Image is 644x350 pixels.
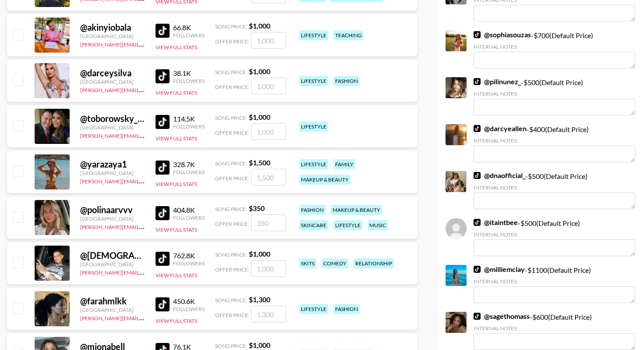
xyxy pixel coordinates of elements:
div: 66.8K [173,23,205,32]
button: View Full Stats [156,181,197,187]
div: teaching [333,30,364,40]
div: lifestyle [299,304,328,314]
div: Followers [173,169,205,175]
div: - $ 500 (Default Price) [474,218,635,256]
img: TikTok [156,206,170,220]
div: skits [299,258,316,268]
div: Followers [173,123,205,130]
img: TikTok [474,125,481,132]
img: TikTok [156,69,170,83]
div: - $ 600 (Default Price) [474,312,635,350]
a: [PERSON_NAME][EMAIL_ADDRESS][DOMAIN_NAME] [80,131,210,139]
div: - $ 400 (Default Price) [474,124,635,162]
img: TikTok [474,172,481,179]
div: [GEOGRAPHIC_DATA] [80,261,145,268]
a: [PERSON_NAME][EMAIL_ADDRESS][DOMAIN_NAME] [80,39,210,48]
div: [GEOGRAPHIC_DATA] [80,307,145,313]
div: Internal Notes: [474,278,635,285]
input: 1,000 [251,32,286,49]
div: makeup & beauty [299,175,350,185]
div: Followers [173,214,205,221]
div: - $ 500 (Default Price) [474,171,635,209]
img: TikTok [156,161,170,175]
img: TikTok [474,313,481,320]
div: 38.1K [173,69,205,78]
div: lifestyle [299,76,328,86]
a: @sophiasouzas [474,30,531,39]
span: Song Price: [215,114,247,121]
img: TikTok [474,219,481,226]
a: @dnaofficial_ [474,171,525,180]
div: fashion [333,304,360,314]
a: [PERSON_NAME][EMAIL_ADDRESS][DOMAIN_NAME] [80,268,210,276]
div: Followers [173,260,205,267]
input: 1,500 [251,169,286,186]
img: TikTok [156,115,170,129]
span: Offer Price: [215,84,249,90]
span: Song Price: [215,251,247,258]
a: [PERSON_NAME][EMAIL_ADDRESS][DOMAIN_NAME] [80,313,210,321]
div: - $ 1100 (Default Price) [474,265,635,303]
div: Internal Notes: [474,43,635,50]
div: Followers [173,306,205,312]
div: 450.6K [173,297,205,306]
input: 1,300 [251,306,286,322]
a: [PERSON_NAME][EMAIL_ADDRESS][DOMAIN_NAME] [80,85,210,93]
img: TikTok [156,297,170,311]
div: Internal Notes: [474,325,635,332]
button: View Full Stats [156,272,197,279]
button: View Full Stats [156,89,197,96]
img: TikTok [474,266,481,273]
div: [GEOGRAPHIC_DATA] [80,33,145,39]
div: Internal Notes: [474,137,635,144]
div: lifestyle [299,121,328,132]
input: 350 [251,214,286,231]
div: - $ 500 (Default Price) [474,77,635,115]
div: 762.8K [173,251,205,260]
div: fashion [299,205,326,215]
span: Song Price: [215,297,247,304]
div: @ [DEMOGRAPHIC_DATA] [80,250,145,261]
strong: $ 1,000 [249,113,270,121]
div: fashion [333,76,360,86]
input: 1,000 [251,123,286,140]
div: family [333,159,355,169]
button: View Full Stats [156,318,197,324]
div: Followers [173,78,205,84]
span: Offer Price: [215,312,249,318]
div: @ akinyiobala [80,22,145,33]
div: - $ 700 (Default Price) [474,30,635,68]
span: Song Price: [215,160,247,167]
div: skincare [299,220,328,230]
div: Internal Notes: [474,231,635,238]
div: music [368,220,388,230]
strong: $ 1,000 [249,67,270,75]
div: @ toborowsky_david [80,113,145,124]
button: View Full Stats [156,44,197,50]
a: [PERSON_NAME][EMAIL_ADDRESS][DOMAIN_NAME] [80,222,210,230]
span: Offer Price: [215,38,249,45]
a: @itaintbee [474,218,518,227]
input: 1,000 [251,78,286,94]
div: lifestyle [333,220,362,230]
span: Song Price: [215,206,247,212]
strong: $ 1,000 [249,341,270,349]
div: lifestyle [299,159,328,169]
span: Song Price: [215,69,247,75]
span: Offer Price: [215,221,249,227]
div: @ farahmlkk [80,296,145,307]
div: @ polinaarvvv [80,204,145,215]
a: @milliemclay [474,265,525,274]
a: @darcyeallen [474,124,527,133]
span: Offer Price: [215,266,249,273]
div: relationship [354,258,394,268]
img: TikTok [474,78,481,85]
a: @sagethomass [474,312,530,321]
div: makeup & beauty [331,205,382,215]
a: @pilinunez_ [474,77,521,86]
input: 1,000 [251,260,286,277]
span: Offer Price: [215,129,249,136]
div: 114.5K [173,114,205,123]
div: Followers [173,32,205,39]
div: [GEOGRAPHIC_DATA] [80,124,145,131]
